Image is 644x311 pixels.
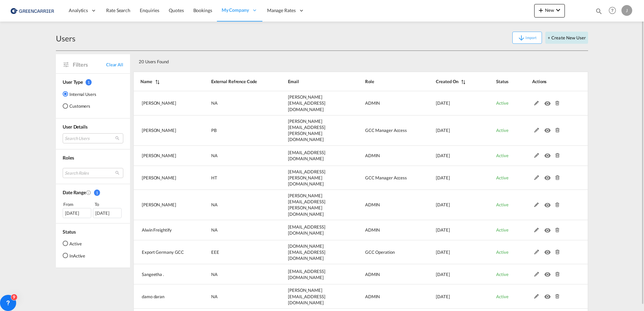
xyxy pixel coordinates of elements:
span: [PERSON_NAME][EMAIL_ADDRESS][DOMAIN_NAME] [288,287,325,305]
th: Role [348,72,419,91]
span: ADMIN [365,272,380,277]
td: Philip Barreiro [133,115,194,146]
span: Quotes [169,7,184,13]
td: sangeetha.r@freightify.com [271,264,348,284]
span: [PERSON_NAME][EMAIL_ADDRESS][PERSON_NAME][DOMAIN_NAME] [288,193,325,217]
td: GCC Operation [348,240,419,265]
span: User Details [63,124,88,130]
md-icon: Created On [86,190,91,195]
span: [PERSON_NAME] [142,153,176,158]
td: Export Germany GCC [133,240,194,265]
div: 20 Users Found [136,54,541,67]
td: Hanan Tesfai [133,166,194,190]
td: PB [194,115,271,146]
span: Clear All [106,62,123,68]
span: [PERSON_NAME] [142,202,176,207]
span: Rate Search [106,7,130,13]
button: + Create New User [545,32,588,44]
span: NA [211,100,218,106]
td: ADMIN [348,190,419,220]
span: Manage Rates [267,7,296,14]
td: 2025-01-21 [419,264,479,284]
td: 2025-04-29 [419,146,479,166]
span: Status [63,229,75,235]
span: Date Range [63,189,86,195]
td: hanan.tesfai@greencarrier.com [271,166,348,190]
span: [EMAIL_ADDRESS][DOMAIN_NAME] [288,269,325,280]
td: Alwin Freightify [133,220,194,240]
md-icon: icon-magnify [595,7,603,15]
span: From To [DATE][DATE] [63,201,123,218]
span: [DATE] [436,100,450,106]
md-radio-button: Customers [63,103,96,109]
td: Saranya Kothandan [133,190,194,220]
md-radio-button: InActive [63,252,85,259]
span: ADMIN [365,294,380,299]
md-icon: icon-eye [544,174,553,178]
span: GCC Manager Access [365,128,407,133]
td: ADMIN [348,220,419,240]
md-icon: icon-plus 400-fg [537,6,545,14]
span: NA [211,272,218,277]
td: GCC Manager Access [348,115,419,146]
span: Active [496,227,508,233]
td: tamizhselvi@freightify.in [271,91,348,115]
td: NA [194,264,271,284]
div: From [63,201,92,208]
span: Alwin Freightify [142,227,171,233]
md-icon: icon-eye [544,126,553,131]
td: philip.barreiro@greencarrier.com [271,115,348,146]
td: dinesh.kumar@freightify.com [271,146,348,166]
span: [EMAIL_ADDRESS][PERSON_NAME][DOMAIN_NAME] [288,169,325,186]
span: Help [607,5,618,16]
span: [EMAIL_ADDRESS][DOMAIN_NAME] [288,224,325,236]
td: NA [194,146,271,166]
th: Status [479,72,515,91]
span: HT [211,175,217,180]
span: EEE [211,249,219,255]
md-radio-button: Active [63,240,85,247]
div: icon-magnify [595,7,603,18]
th: Actions [515,72,588,91]
span: PB [211,128,217,133]
span: [DATE] [436,128,450,133]
td: damodaran.g@freightify.com [271,284,348,309]
td: 2025-01-14 [419,284,479,309]
td: HT [194,166,271,190]
span: [DATE] [436,249,450,255]
span: [DATE] [436,227,450,233]
md-icon: icon-arrow-down [517,34,525,42]
span: [DATE] [436,294,450,299]
span: Roles [63,155,74,161]
span: Active [496,294,508,299]
div: Users [56,33,75,44]
td: NA [194,284,271,309]
span: NA [211,294,218,299]
span: Export Germany GCC [142,249,184,255]
md-icon: icon-eye [544,292,553,297]
td: damo daran [133,284,194,309]
td: NA [194,190,271,220]
td: export.gcc.de@greencarrier.com [271,240,348,265]
td: NA [194,91,271,115]
span: User Type [63,79,83,85]
span: ADMIN [365,100,380,106]
span: Analytics [69,7,88,14]
span: [PERSON_NAME][EMAIL_ADDRESS][PERSON_NAME][DOMAIN_NAME] [288,118,325,142]
span: 1 [86,79,92,85]
md-icon: icon-eye [544,201,553,206]
div: To [94,201,124,208]
button: icon-plus 400-fgNewicon-chevron-down [534,4,565,18]
span: GCC Operation [365,249,395,255]
th: External Refrence Code [194,72,271,91]
span: [DATE] [436,202,450,207]
span: [PERSON_NAME] [142,128,176,133]
span: [PERSON_NAME] [142,175,176,180]
span: Active [496,272,508,277]
td: Tamizh Selvi [133,91,194,115]
td: NA [194,220,271,240]
td: saranya.kothandan@freghtify.com [271,190,348,220]
div: J [621,5,632,16]
span: 1 [94,189,100,196]
span: ADMIN [365,153,380,158]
